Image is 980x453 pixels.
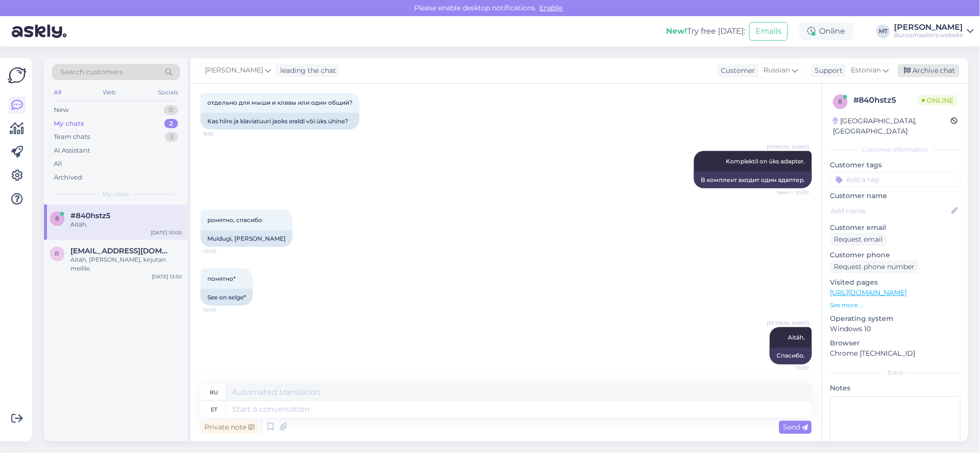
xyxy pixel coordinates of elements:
[894,31,963,39] div: Büroomaailm's website
[164,105,178,115] div: 0
[203,248,240,255] span: 10:00
[70,211,111,220] span: #840hstz5
[200,421,258,434] div: Private note
[767,319,809,327] span: [PERSON_NAME]
[853,94,918,106] div: # 840hstz5
[207,216,262,224] span: ронятно, спасибо
[830,260,918,273] div: Request phone number
[767,143,809,151] span: [PERSON_NAME]
[203,130,240,137] span: 9:58
[165,132,178,142] div: 3
[205,65,263,76] span: [PERSON_NAME]
[717,66,755,76] div: Customer
[830,348,960,359] p: Chrome [TECHNICAL_ID]
[800,23,853,40] div: Online
[164,119,178,129] div: 2
[54,173,82,182] div: Archived
[151,229,182,236] div: [DATE] 10:00
[830,233,887,246] div: Request email
[830,205,949,216] input: Add name
[156,86,180,99] div: Socials
[70,220,182,229] div: Aitäh.
[830,314,960,324] p: Operating system
[894,23,963,31] div: [PERSON_NAME]
[788,334,805,341] span: Aitäh.
[200,289,253,306] div: See on selge*
[918,95,958,106] span: Online
[55,250,60,257] span: r
[830,301,960,310] p: See more ...
[830,338,960,348] p: Browser
[200,230,292,247] div: Muidugi, [PERSON_NAME]
[811,66,843,76] div: Support
[70,247,172,255] span: rutt@buffalo.ee
[55,215,59,222] span: 8
[830,324,960,334] p: Windows 10
[830,145,960,154] div: Customer information
[851,65,881,76] span: Estonian
[61,67,123,77] span: Search customers
[830,288,907,297] a: [URL][DOMAIN_NAME]
[211,401,217,418] div: et
[666,26,687,36] b: New!
[52,86,63,99] div: All
[830,160,960,170] p: Customer tags
[537,3,566,12] span: Enable
[103,190,129,199] span: My chats
[207,99,353,106] span: отдельно для мыши и клавы или один общий?
[894,23,974,39] a: [PERSON_NAME]Büroomaailm's website
[152,273,182,280] div: [DATE] 12:50
[763,65,790,76] span: Russian
[54,119,84,129] div: My chats
[876,24,890,38] div: MT
[770,348,812,364] div: Спасибо.
[830,368,960,377] div: Extra
[772,365,809,372] span: 10:00
[830,383,960,393] p: Notes
[54,105,68,115] div: New
[830,191,960,201] p: Customer name
[101,86,118,99] div: Web
[898,64,959,77] div: Archive chat
[830,223,960,233] p: Customer email
[54,159,62,169] div: All
[276,66,336,76] div: leading the chat
[666,25,745,37] div: Try free [DATE]:
[726,158,805,165] span: Komplektil on üks adapter.
[54,132,90,142] div: Team chats
[203,306,240,314] span: 10:00
[207,275,236,282] span: понятно*
[830,250,960,260] p: Customer phone
[749,22,788,41] button: Emails
[838,98,842,105] span: 8
[833,116,951,136] div: [GEOGRAPHIC_DATA], [GEOGRAPHIC_DATA]
[70,255,182,273] div: Aitäh, [PERSON_NAME], kirjutan meilile.
[772,189,809,196] span: Seen ✓ 10:00
[210,384,218,401] div: ru
[694,172,812,188] div: В комплект входит один адаптер.
[200,113,359,130] div: Kas hiire ja klaviatuuri jaoks eraldi või üks ühine?
[830,277,960,288] p: Visited pages
[783,423,808,431] span: Send
[54,146,90,156] div: AI Assistant
[830,172,960,187] input: Add a tag
[8,66,26,85] img: Askly Logo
